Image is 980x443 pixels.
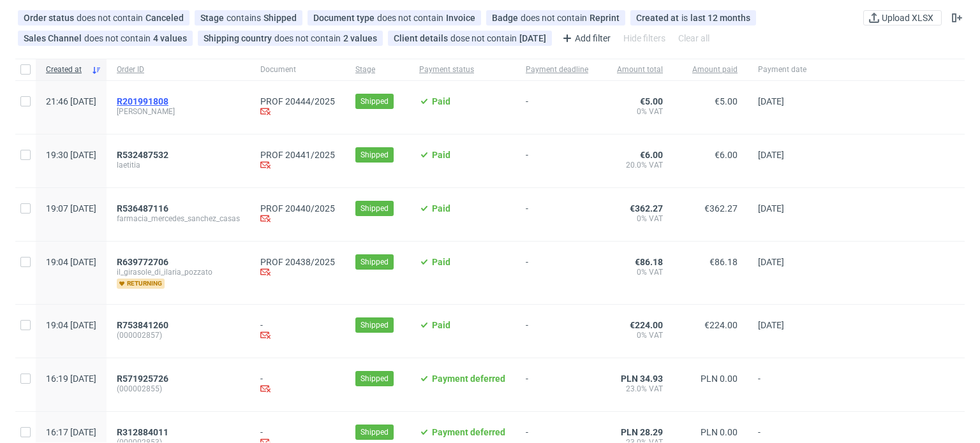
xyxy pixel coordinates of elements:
a: R536487116 [117,203,171,214]
span: 19:04 [DATE] [46,257,96,267]
span: - [758,374,806,396]
a: R201991808 [117,96,171,106]
span: R312884011 [117,427,168,437]
span: Shipping country [204,33,274,43]
a: PROF 20440/2025 [260,203,335,214]
div: 4 values [153,33,187,43]
span: Paid [432,150,450,160]
span: Stage [355,64,399,75]
span: contains [226,13,264,23]
a: R753841260 [117,320,171,330]
span: PLN 34.93 [621,374,663,384]
span: PLN 28.29 [621,427,663,437]
span: [DATE] [758,96,784,106]
span: [DATE] [758,150,784,160]
span: returning [117,279,165,289]
span: 19:30 [DATE] [46,150,96,160]
span: 21:46 [DATE] [46,96,96,106]
span: PLN 0.00 [701,427,738,437]
a: R312884011 [117,427,171,437]
span: dose not contain [450,33,519,43]
span: - [526,374,588,396]
span: - [526,203,588,226]
span: Payment date [758,64,806,75]
span: is [681,13,690,23]
span: €6.00 [640,150,663,160]
span: - [526,320,588,342]
div: - [260,374,335,396]
span: il_girasole_di_ilaria_pozzato [117,267,240,277]
span: 16:19 [DATE] [46,374,96,384]
span: Order status [24,13,77,23]
span: R536487116 [117,203,168,214]
span: does not contain [377,13,446,23]
span: (000002857) [117,330,240,340]
span: does not contain [84,33,153,43]
span: €86.18 [709,257,738,267]
span: Document [260,64,335,75]
span: Stage [200,13,226,23]
div: 2 values [343,33,377,43]
span: €86.18 [635,257,663,267]
span: PLN 0.00 [701,374,738,384]
span: €5.00 [715,96,738,106]
span: [PERSON_NAME] [117,106,240,117]
span: Shipped [360,256,389,268]
span: Paid [432,257,450,267]
span: Shipped [360,96,389,107]
div: Canceled [145,13,184,23]
div: Shipped [264,13,297,23]
span: [DATE] [758,320,784,330]
span: €362.27 [704,203,738,214]
span: Amount total [609,64,663,75]
div: Add filter [557,28,613,48]
span: €224.00 [704,320,738,330]
span: R639772706 [117,257,168,267]
span: - [526,96,588,119]
span: €362.27 [630,203,663,214]
a: R639772706 [117,257,171,267]
span: Shipped [360,149,389,161]
div: [DATE] [519,33,546,43]
span: Upload XLSX [879,13,936,22]
span: Payment deferred [432,374,505,384]
span: €5.00 [640,96,663,106]
a: PROF 20444/2025 [260,96,335,106]
a: R571925726 [117,374,171,384]
span: Paid [432,203,450,214]
button: Upload XLSX [863,10,942,25]
span: 19:07 [DATE] [46,203,96,214]
span: R753841260 [117,320,168,330]
span: Created at [46,64,86,75]
div: last 12 months [690,13,750,23]
a: R532487532 [117,150,171,160]
span: Badge [492,13,521,23]
span: 20.0% VAT [609,160,663,170]
span: Order ID [117,64,240,75]
span: Created at [636,13,681,23]
span: 19:04 [DATE] [46,320,96,330]
span: €6.00 [715,150,738,160]
span: - [526,150,588,172]
span: Payment status [419,64,505,75]
span: €224.00 [630,320,663,330]
span: R571925726 [117,374,168,384]
span: does not contain [77,13,145,23]
span: laetitia [117,160,240,170]
span: 0% VAT [609,106,663,117]
div: Clear all [676,29,712,47]
span: Shipped [360,203,389,214]
span: - [526,257,588,289]
div: Reprint [590,13,620,23]
span: [DATE] [758,203,784,214]
span: Amount paid [683,64,738,75]
span: Shipped [360,426,389,438]
span: Shipped [360,373,389,384]
span: R532487532 [117,150,168,160]
span: Paid [432,96,450,106]
span: Document type [313,13,377,23]
a: PROF 20438/2025 [260,257,335,267]
span: Paid [432,320,450,330]
div: Invoice [446,13,475,23]
span: Sales Channel [24,33,84,43]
